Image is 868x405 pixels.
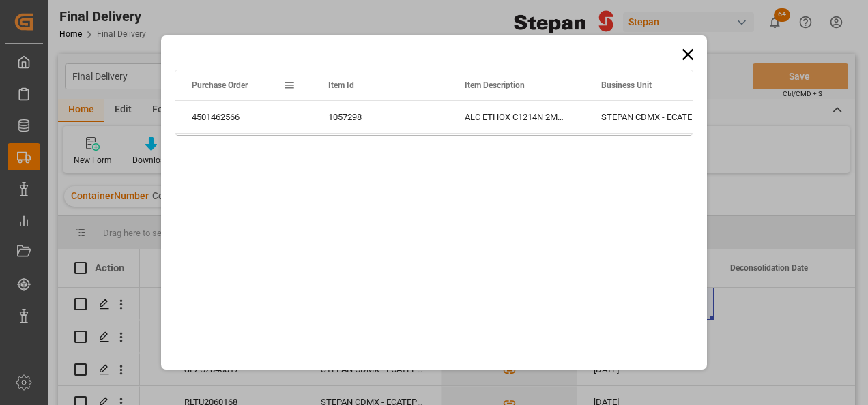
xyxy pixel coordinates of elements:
[448,101,585,133] div: ALC ETHOX C1214N 2MX PF276 BULK
[585,101,721,133] div: STEPAN CDMX - ECATEPEC
[192,80,248,90] span: Purchase Order
[175,101,312,133] div: 4501462566
[328,80,354,90] span: Item Id
[465,80,525,90] span: Item Description
[601,80,652,90] span: Business Unit
[312,101,448,133] div: 1057298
